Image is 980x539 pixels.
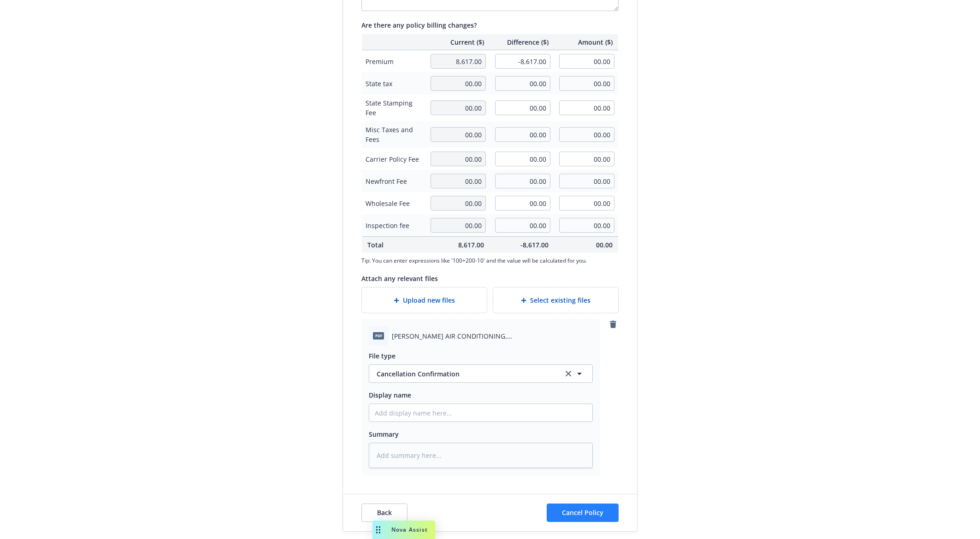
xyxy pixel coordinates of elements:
div: Select existing files [493,287,619,313]
span: Wholesale Fee [366,199,421,208]
span: Total [367,240,419,250]
span: Tip: You can enter expressions like '100+200-10' and the value will be calculated for you. [361,257,619,264]
span: Current ($) [431,37,484,47]
span: State tax [366,79,421,88]
span: 00.00 [560,240,613,250]
span: [PERSON_NAME] AIR CONDITIONING, INC._BKS63687225_Cancellation.pdf [392,331,593,341]
span: -8,617.00 [495,240,549,250]
button: Cancel Policy [547,504,619,522]
span: Summary [369,430,399,439]
span: 8,617.00 [431,240,484,250]
span: pdf [373,332,384,339]
span: File type [369,352,396,360]
span: Cancel Policy [562,508,603,517]
a: remove [608,319,619,330]
input: Add display name here... [369,404,592,422]
span: Inspection fee [366,221,421,230]
span: Select existing files [530,295,590,305]
span: Newfront Fee [366,176,421,186]
button: Nova Assist [372,521,435,539]
span: State Stamping Fee [366,98,421,117]
span: Upload new files [403,295,455,305]
div: Upload new files [361,287,487,313]
span: Are there any policy billing changes? [361,21,477,29]
span: Cancellation Confirmation [377,369,554,379]
span: Amount ($) [560,37,613,47]
span: Attach any relevant files [361,274,438,283]
a: clear selection [563,368,574,379]
button: Cancellation Confirmationclear selection [369,364,593,383]
span: Carrier Policy Fee [366,154,421,164]
span: Difference ($) [495,37,549,47]
button: Back [361,504,407,522]
span: Back [377,508,392,517]
span: Display name [369,391,411,399]
span: Premium [366,57,421,66]
span: Misc Taxes and Fees [366,125,421,144]
span: Nova Assist [391,526,428,533]
div: Drag to move [372,521,384,539]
